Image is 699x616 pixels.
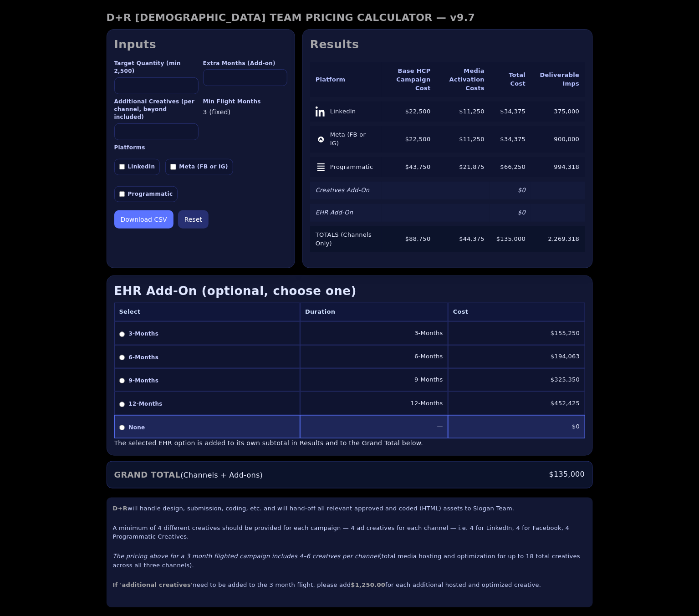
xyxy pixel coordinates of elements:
p: will handle design, submission, coding, etc. and will hand-off all relevant approved and coded (H... [113,504,587,513]
strong: D+R [113,505,128,512]
h1: D+R [DEMOGRAPHIC_DATA] TEAM PRICING CALCULATOR — v9.7 [107,11,593,24]
th: Base HCP Campaign Cost [382,62,436,97]
td: $11,250 [436,102,490,122]
input: Meta (FB or IG) [170,164,176,170]
label: 6-Months [119,354,296,361]
td: $22,500 [382,102,436,122]
strong: If 'additional creatives' [113,582,193,589]
td: $43,750 [382,157,436,177]
label: 9-Months [119,377,296,385]
td: TOTALS (Channels Only) [310,226,382,253]
td: 375,000 [531,102,585,122]
label: Programmatic [114,186,178,202]
td: 9-Months [300,368,448,392]
td: $325,350 [448,368,585,392]
div: The selected EHR option is added to its own subtotal in Results and to the Grand Total below. [114,438,585,448]
label: Additional Creatives (per channel, beyond included) [114,98,199,122]
label: Min Flight Months [203,98,287,106]
input: 9-Months [119,378,125,384]
button: Reset [178,210,209,229]
td: $155,250 [448,321,585,345]
h2: Results [310,37,585,52]
em: The pricing above for a 3 month flighted campaign includes 4–6 creatives per channel [113,553,379,560]
label: None [119,424,296,432]
label: 12-Months [119,400,296,408]
span: (Channels + Add-ons) [114,469,263,481]
td: $66,250 [490,157,531,177]
td: 900,000 [531,126,585,153]
td: $34,375 [490,126,531,153]
input: LinkedIn [119,164,125,170]
td: 3-Months [300,321,448,345]
td: 2,269,318 [531,226,585,253]
p: need to be added to the 3 month flight, please add for each additional hosted and optimized creat... [113,581,587,590]
td: $194,063 [448,345,585,368]
td: $22,500 [382,126,436,153]
td: EHR Add-On [310,204,382,222]
td: $135,000 [490,226,531,253]
td: Creatives Add-On [310,182,382,199]
td: 994,318 [531,157,585,177]
input: 3-Months [119,331,125,337]
span: $135,000 [549,469,585,481]
td: $44,375 [436,226,490,253]
td: $11,250 [436,126,490,153]
label: Meta (FB or IG) [165,159,233,175]
label: 3-Months [119,330,296,338]
button: Download CSV [114,210,173,229]
h2: Inputs [114,37,287,52]
th: Select [114,303,301,321]
th: Duration [300,303,448,321]
th: Cost [448,303,585,321]
label: Extra Months (Add-on) [203,60,287,67]
p: (total media hosting and optimization for up to 18 total creatives across all three channels). [113,552,587,570]
th: Media Activation Costs [436,62,490,97]
span: LinkedIn [330,107,356,116]
input: 6-Months [119,355,125,361]
span: Meta (FB or IG) [330,131,376,148]
input: None [119,425,125,431]
strong: GRAND TOTAL [114,470,181,479]
h3: EHR Add-On (optional, choose one) [114,283,585,299]
th: Total Cost [490,62,531,97]
div: 3 (fixed) [203,107,287,117]
td: $21,875 [436,157,490,177]
label: Target Quantity (min 2,500) [114,60,199,76]
td: $88,750 [382,226,436,253]
th: Deliverable Imps [531,62,585,97]
strong: $1,250.00 [351,582,386,589]
td: $0 [490,204,531,222]
label: Platforms [114,144,287,152]
label: LinkedIn [114,159,160,175]
p: A minimum of 4 different creatives should be provided for each campaign — 4 ad creatives for each... [113,524,587,541]
td: $0 [448,415,585,438]
input: Programmatic [119,191,125,197]
td: 6-Months [300,345,448,368]
td: 12-Months [300,392,448,415]
td: — [300,415,448,438]
td: $34,375 [490,102,531,122]
th: Platform [310,62,382,97]
input: 12-Months [119,402,125,407]
span: Programmatic [330,163,373,172]
td: $452,425 [448,392,585,415]
td: $0 [490,182,531,199]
